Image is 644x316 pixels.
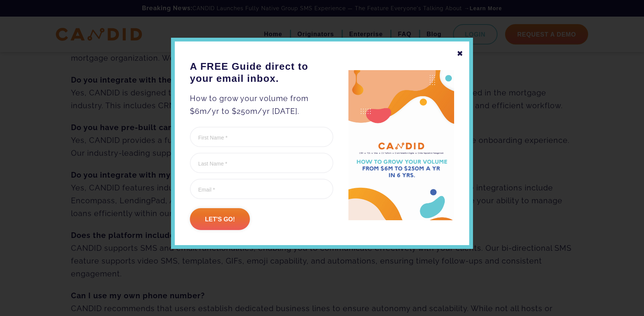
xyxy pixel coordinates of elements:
[190,127,333,147] input: First Name *
[348,70,454,221] img: A FREE Guide direct to your email inbox.
[190,179,333,199] input: Email *
[190,60,333,84] h3: A FREE Guide direct to your email inbox.
[457,47,464,60] div: ✖
[190,92,333,118] p: How to grow your volume from $6m/yr to $250m/yr [DATE].
[190,153,333,173] input: Last Name *
[190,208,250,230] input: Let's go!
